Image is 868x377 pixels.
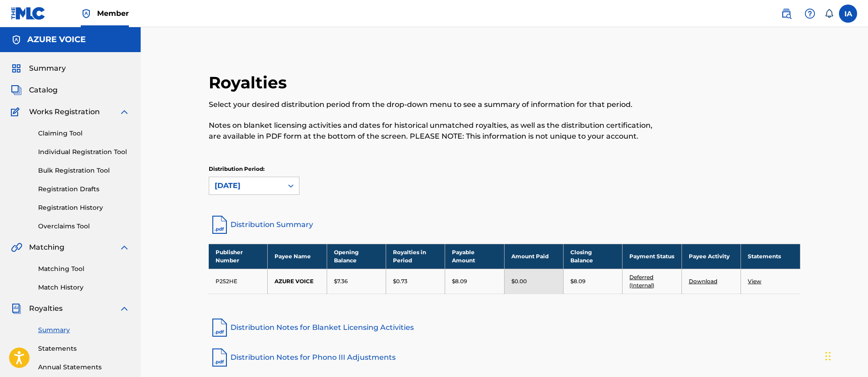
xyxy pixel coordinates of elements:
iframe: Resource Center [843,249,868,314]
a: Registration Drafts [38,184,130,194]
img: Royalties [11,303,22,314]
img: pdf [209,317,230,338]
h2: Royalties [209,72,291,93]
p: $7.36 [334,277,348,285]
img: Accounts [11,34,22,45]
img: expand [119,303,130,314]
p: $0.00 [511,277,527,285]
a: Statements [38,344,130,353]
img: expand [119,242,130,253]
th: Payee Name [268,244,327,269]
a: Deferred (Internal) [629,274,654,289]
span: Summary [29,63,66,74]
th: Closing Balance [564,244,623,269]
a: Overclaims Tool [38,222,130,231]
div: User Menu [839,5,857,23]
th: Payment Status [623,244,682,269]
img: pdf [209,347,230,368]
a: Registration History [38,203,130,213]
a: Claiming Tool [38,129,130,138]
td: AZURE VOICE [268,269,327,294]
td: P252HE [209,269,268,294]
th: Publisher Number [209,244,268,269]
img: help [804,8,815,19]
p: $0.73 [393,277,407,285]
p: Distribution Period: [209,165,299,173]
span: Royalties [29,303,63,314]
a: Annual Statements [38,362,130,372]
a: Matching Tool [38,264,130,274]
p: $8.09 [570,277,585,285]
th: Amount Paid [504,244,563,269]
span: Member [97,8,129,19]
a: CatalogCatalog [11,85,58,96]
span: Works Registration [29,106,100,117]
a: Distribution Summary [209,214,800,236]
div: Notifications [824,9,834,18]
iframe: Chat Widget [823,333,868,377]
p: Select your desired distribution period from the drop-down menu to see a summary of information f... [209,99,664,110]
img: Works Registration [11,106,23,117]
img: distribution-summary-pdf [209,214,230,236]
th: Payee Activity [682,244,740,269]
div: Help [801,5,819,23]
span: Matching [29,242,64,253]
a: Download [689,278,717,285]
p: Notes on blanket licensing activities and dates for historical unmatched royalties, as well as th... [209,120,664,142]
a: View [748,278,761,285]
th: Opening Balance [327,244,386,269]
h5: AZURE VOICE [27,34,86,45]
a: Distribution Notes for Blanket Licensing Activities [209,317,800,338]
span: Catalog [29,85,58,96]
a: Summary [38,325,130,335]
div: Drag [825,343,831,370]
a: Individual Registration Tool [38,147,130,157]
a: Public Search [777,5,795,23]
img: search [781,8,792,19]
img: Matching [11,242,22,253]
img: Catalog [11,85,22,96]
a: Bulk Registration Tool [38,166,130,175]
a: Distribution Notes for Phono III Adjustments [209,347,800,368]
th: Royalties in Period [386,244,445,269]
p: $8.09 [452,277,467,285]
img: Top Rightsholder [81,8,92,19]
img: expand [119,106,130,117]
img: Summary [11,63,22,74]
img: MLC Logo [11,7,46,20]
th: Payable Amount [445,244,504,269]
a: SummarySummary [11,63,66,74]
th: Statements [741,244,800,269]
div: [DATE] [215,180,277,191]
a: Match History [38,283,130,292]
